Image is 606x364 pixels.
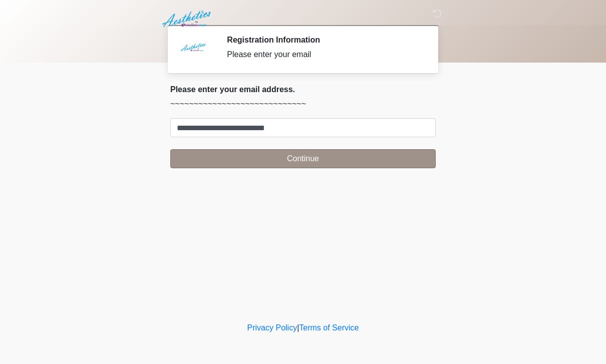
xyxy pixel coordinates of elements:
a: Privacy Policy [247,323,297,332]
img: Aesthetics by Emediate Cure Logo [160,8,215,31]
button: Continue [170,149,436,168]
div: Please enter your email [227,49,421,61]
a: | [297,323,299,332]
h2: Registration Information [227,35,421,45]
h2: Please enter your email address. [170,85,436,94]
img: Agent Avatar [178,35,208,65]
p: ~~~~~~~~~~~~~~~~~~~~~~~~~~~~~ [170,98,436,110]
a: Terms of Service [299,323,359,332]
